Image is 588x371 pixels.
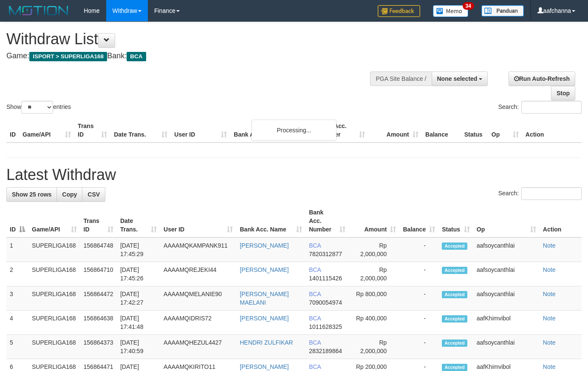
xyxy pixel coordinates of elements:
[6,311,28,335] td: 4
[399,237,438,262] td: -
[110,118,171,143] th: Date Trans.
[349,286,399,311] td: Rp 800,000
[522,118,582,143] th: Action
[6,101,71,114] label: Show entries
[160,205,236,237] th: User ID: activate to sort column ascending
[461,118,488,143] th: Status
[252,120,336,141] div: Processing...
[240,363,288,370] a: [PERSON_NAME]
[315,118,368,143] th: Bank Acc. Number
[160,335,236,359] td: AAAAMQHEZUL4427
[349,335,399,359] td: Rp 2,000,000
[6,205,28,237] th: ID: activate to sort column descending
[6,52,384,60] h4: Game: Bank:
[442,364,467,371] span: Accepted
[309,266,321,273] span: BCA
[498,187,582,200] label: Search:
[6,118,19,143] th: ID
[6,31,384,48] h1: Withdraw List
[399,262,438,286] td: -
[6,335,28,359] td: 5
[305,205,349,237] th: Bank Acc. Number: activate to sort column ascending
[473,311,540,335] td: aafKhimvibol
[6,4,71,17] img: MOTION_logo.png
[240,242,288,249] a: [PERSON_NAME]
[80,335,117,359] td: 156864373
[309,363,321,370] span: BCA
[349,311,399,335] td: Rp 400,000
[240,266,288,273] a: [PERSON_NAME]
[442,315,467,322] span: Accepted
[240,315,288,322] a: [PERSON_NAME]
[473,335,540,359] td: aafsoycanthlai
[28,335,80,359] td: SUPERLIGA168
[21,101,53,114] select: Showentries
[521,187,582,200] input: Search:
[117,262,160,286] td: [DATE] 17:45:26
[433,5,469,17] img: Button%20Memo.svg
[543,266,556,273] a: Note
[349,205,399,237] th: Amount: activate to sort column ascending
[540,205,582,237] th: Action
[543,363,556,370] a: Note
[473,237,540,262] td: aafsoycanthlai
[473,205,540,237] th: Op: activate to sort column ascending
[80,205,117,237] th: Trans ID: activate to sort column ascending
[463,2,474,10] span: 34
[442,243,467,250] span: Accepted
[399,205,438,237] th: Balance: activate to sort column ascending
[551,86,575,100] a: Stop
[82,187,105,202] a: CSV
[498,101,582,114] label: Search:
[422,118,461,143] th: Balance
[438,205,473,237] th: Status: activate to sort column ascending
[6,166,582,183] h1: Latest Withdraw
[521,101,582,114] input: Search:
[349,237,399,262] td: Rp 2,000,000
[236,205,305,237] th: Bank Acc. Name: activate to sort column ascending
[80,286,117,311] td: 156864472
[488,118,522,143] th: Op
[309,299,342,306] span: Copy 7090054974 to clipboard
[80,237,117,262] td: 156864748
[481,5,524,17] img: panduan.png
[399,311,438,335] td: -
[543,315,556,322] a: Note
[240,291,288,306] a: [PERSON_NAME] MAELANI
[309,339,321,346] span: BCA
[28,205,80,237] th: Game/API: activate to sort column ascending
[309,348,342,354] span: Copy 2832189864 to clipboard
[127,52,146,61] span: BCA
[230,118,314,143] th: Bank Acc. Name
[160,262,236,286] td: AAAAMQREJEKI44
[6,187,57,202] a: Show 25 rows
[28,237,80,262] td: SUPERLIGA168
[543,339,556,346] a: Note
[442,291,467,298] span: Accepted
[543,291,556,297] a: Note
[442,267,467,274] span: Accepted
[399,286,438,311] td: -
[309,323,342,330] span: Copy 1011628325 to clipboard
[80,311,117,335] td: 156864638
[57,187,82,202] a: Copy
[473,262,540,286] td: aafsoycanthlai
[171,118,230,143] th: User ID
[117,335,160,359] td: [DATE] 17:40:59
[309,275,342,282] span: Copy 1401115426 to clipboard
[543,242,556,249] a: Note
[12,191,51,198] span: Show 25 rows
[62,191,77,198] span: Copy
[6,262,28,286] td: 2
[432,71,488,86] button: None selected
[28,311,80,335] td: SUPERLIGA168
[309,291,321,297] span: BCA
[117,205,160,237] th: Date Trans.: activate to sort column ascending
[88,191,100,198] span: CSV
[160,311,236,335] td: AAAAMQIDRIS72
[28,286,80,311] td: SUPERLIGA168
[19,118,74,143] th: Game/API
[117,237,160,262] td: [DATE] 17:45:29
[6,237,28,262] td: 1
[309,242,321,249] span: BCA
